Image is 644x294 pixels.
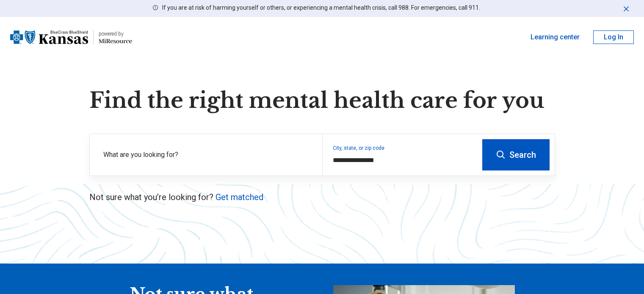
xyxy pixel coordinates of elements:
[622,3,630,14] button: Dismiss
[89,88,555,113] h1: Find the right mental health care for you
[10,27,88,47] img: Blue Cross Blue Shield Kansas
[89,191,555,203] p: Not sure what you’re looking for?
[103,150,312,160] label: What are you looking for?
[482,139,550,170] button: Search
[10,27,132,47] a: Blue Cross Blue Shield Kansaspowered by
[593,30,634,44] button: Log In
[531,32,580,42] a: Learning center
[99,30,132,38] div: powered by
[216,192,263,202] a: Get matched
[162,3,480,12] p: If you are at risk of harming yourself or others, or experiencing a mental health crisis, call 98...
